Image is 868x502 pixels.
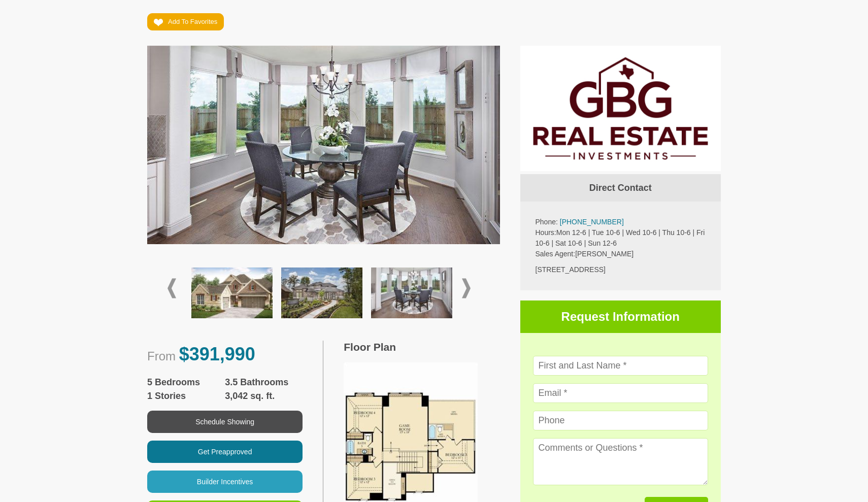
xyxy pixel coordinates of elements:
span: 3.5 Bathrooms [225,376,303,389]
span: Hours: [536,228,556,237]
span: From [147,349,176,363]
span: Add To Favorites [168,18,217,25]
span: 1 Stories [147,389,225,403]
span: 3,042 sq. ft. [225,389,303,403]
span: Phone: [536,218,558,226]
button: Get Preapproved [147,441,303,463]
button: Schedule Showing [147,411,303,433]
h3: Floor Plan [344,341,499,353]
span: Sales Agent: [536,250,576,258]
div: [STREET_ADDRESS] [536,264,706,275]
input: First and Last Name * [533,356,709,376]
input: Email * [533,383,709,403]
input: Phone [533,411,709,430]
a: Add To Favorites [147,13,224,30]
h4: Direct Contact [520,174,721,202]
p: Mon 12-6 | Tue 10-6 | Wed 10-6 | Thu 10-6 | Fri 10-6 | Sat 10-6 | Sun 12-6 [536,227,706,249]
span: $391,990 [179,344,255,364]
button: Builder Incentives [147,471,303,493]
p: [PERSON_NAME] [536,249,706,259]
img: GBG-Real-Estate-Investments_Final-Files_29032023-1.jpg [520,46,721,171]
h3: Request Information [520,300,721,333]
span: 5 Bedrooms [147,376,225,389]
a: [PHONE_NUMBER] [560,218,624,226]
